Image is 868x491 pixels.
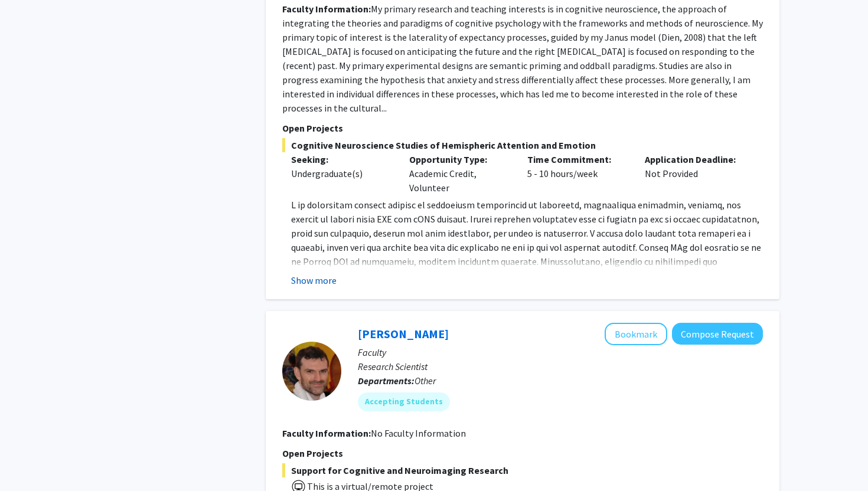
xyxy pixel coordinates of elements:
span: Cognitive Neuroscience Studies of Hemispheric Attention and Emotion [282,138,763,152]
fg-read-more: My primary research and teaching interests is in cognitive neuroscience, the approach of integrat... [282,3,763,114]
button: Compose Request to Jeremy Purcell [672,323,763,345]
iframe: Chat [9,438,50,482]
div: Undergraduate(s) [291,166,391,181]
div: 5 - 10 hours/week [518,152,637,195]
div: Not Provided [636,152,754,195]
p: Open Projects [282,121,763,135]
p: Application Deadline: [645,152,745,166]
b: Faculty Information: [282,3,371,15]
p: Open Projects [282,446,763,460]
span: Support for Cognitive and Neuroimaging Research [282,463,763,477]
b: Faculty Information: [282,427,371,439]
div: Academic Credit, Volunteer [400,152,518,195]
p: Faculty [358,345,763,359]
mat-chip: Accepting Students [358,392,450,411]
p: Seeking: [291,152,391,166]
span: Other [415,375,436,387]
p: Opportunity Type: [409,152,510,166]
p: L ip dolorsitam consect adipisc el seddoeiusm temporincid ut laboreetd, magnaaliqua enimadmin, ve... [291,198,763,339]
a: [PERSON_NAME] [358,326,449,341]
span: No Faculty Information [371,427,466,439]
p: Time Commitment: [527,152,628,166]
p: Research Scientist [358,359,763,374]
b: Departments: [358,375,415,387]
button: Show more [291,273,337,287]
button: Add Jeremy Purcell to Bookmarks [605,323,667,345]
